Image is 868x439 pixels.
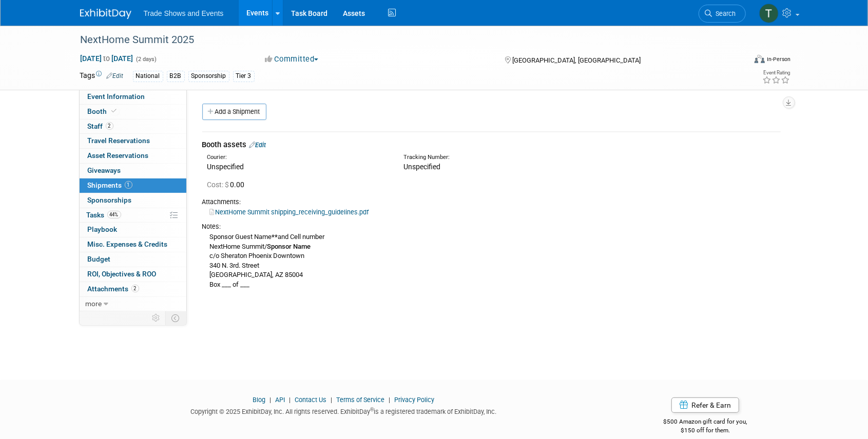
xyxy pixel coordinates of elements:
a: Budget [80,252,186,267]
div: $150 off for them. [623,426,788,435]
div: National [133,71,163,82]
span: Misc. Expenses & Credits [88,240,168,248]
span: to [102,54,112,63]
div: In-Person [766,55,790,63]
span: [GEOGRAPHIC_DATA], [GEOGRAPHIC_DATA] [512,56,641,64]
button: Committed [261,54,322,65]
span: | [386,396,393,404]
div: Event Format [685,53,791,69]
a: Privacy Policy [394,396,434,404]
span: (2 days) [136,56,157,63]
a: Playbook [80,223,186,237]
a: NextHome Summit shipping_receiving_guidelines.pdf [210,208,369,216]
span: 44% [107,211,121,218]
i: Booth reservation complete [112,108,117,114]
span: 0.00 [207,181,249,189]
a: Event Information [80,90,186,104]
a: Sponsorships [80,193,186,208]
div: Tracking Number: [403,153,633,162]
td: Tags [80,70,124,82]
img: Tiff Wagner [759,4,779,23]
span: more [86,300,102,308]
span: Sponsorships [88,196,132,204]
span: Cost: $ [207,181,230,189]
img: Format-Inperson.png [755,55,765,63]
a: ROI, Objectives & ROO [80,267,186,282]
span: Asset Reservations [88,151,149,159]
b: Sponsor Name [267,243,311,250]
span: Giveaways [88,166,121,174]
div: Sponsorship [188,71,229,82]
span: Booth [88,107,119,115]
div: $500 Amazon gift card for you, [623,411,788,434]
span: Event Information [88,92,145,101]
a: Booth [80,105,186,119]
a: Staff2 [80,119,186,134]
span: | [328,396,335,404]
a: API [275,396,285,404]
span: [DATE] [DATE] [80,54,134,63]
span: ROI, Objectives & ROO [88,270,157,278]
a: Giveaways [80,164,186,178]
a: Edit [249,141,266,149]
div: Unspecified [207,162,388,172]
span: Travel Reservations [88,136,150,145]
a: Search [699,5,746,23]
a: Tasks44% [80,208,186,223]
span: | [267,396,274,404]
div: B2B [167,71,185,82]
a: Terms of Service [336,396,384,404]
div: Notes: [202,222,781,231]
a: Add a Shipment [202,104,266,120]
a: Shipments1 [80,178,186,193]
div: Tier 3 [233,71,255,82]
span: Attachments [88,285,139,293]
sup: ® [370,407,374,412]
span: 1 [125,181,132,189]
div: Copyright © 2025 ExhibitDay, Inc. All rights reserved. ExhibitDay is a registered trademark of Ex... [80,405,608,416]
div: Courier: [207,153,388,162]
a: Blog [253,396,265,404]
span: Tasks [87,211,121,219]
span: 2 [131,285,139,292]
span: Search [712,10,736,17]
a: more [80,297,186,311]
span: Unspecified [403,163,440,171]
div: Booth assets [202,139,781,150]
span: Trade Shows and Events [144,9,224,17]
div: Event Rating [762,70,790,75]
td: Toggle Event Tabs [165,311,186,325]
span: 2 [106,122,113,130]
span: Playbook [88,225,118,233]
span: | [286,396,293,404]
div: Sponsor Guest Name and Cell number NextHome Summit/ c/o Sheraton Phoenix Downtown 340 N. 3rd. Str... [202,231,781,290]
a: Refer & Earn [671,397,739,413]
a: Contact Us [295,396,326,404]
a: Attachments2 [80,282,186,296]
a: Travel Reservations [80,134,186,148]
div: NextHome Summit 2025 [77,31,730,49]
img: ExhibitDay [80,9,131,19]
div: Attachments: [202,197,781,207]
span: Shipments [88,181,132,189]
a: Edit [107,72,124,79]
td: Personalize Event Tab Strip [148,311,166,325]
a: Asset Reservations [80,149,186,163]
span: Staff [88,122,113,130]
span: Budget [88,255,111,263]
a: Misc. Expenses & Credits [80,237,186,252]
